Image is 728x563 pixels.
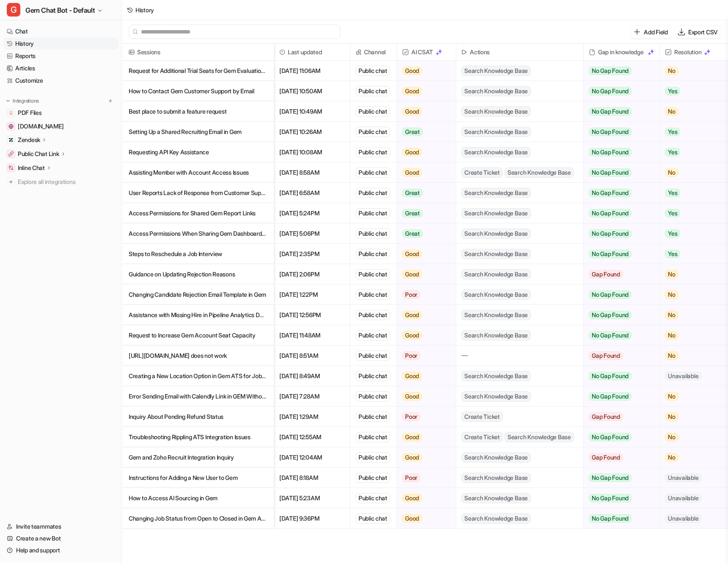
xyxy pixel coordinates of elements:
[402,148,422,156] span: Good
[356,229,390,239] div: Public chat
[402,290,420,299] span: Poor
[589,311,631,319] span: No Gap Found
[3,176,118,188] a: Explore all integrations
[278,468,347,488] span: [DATE] 8:18AM
[665,209,680,217] span: Yes
[461,432,503,442] span: Create Ticket
[589,67,631,75] span: No Gap Found
[402,107,422,116] span: Good
[461,269,531,279] span: Search Knowledge Base
[397,122,451,142] button: Great
[461,452,531,463] span: Search Knowledge Base
[278,122,347,142] span: [DATE] 10:26AM
[18,122,63,131] span: [DOMAIN_NAME]
[461,330,531,340] span: Search Knowledge Base
[584,407,653,427] button: Gap Found
[356,432,390,442] div: Public chat
[397,244,451,264] button: Good
[18,164,45,172] p: Inline Chat
[25,4,95,16] span: Gem Chat Bot - Default
[129,468,267,488] p: Instructions for Adding a New User to Gem
[356,290,390,300] div: Public chat
[356,351,390,361] div: Public chat
[584,101,653,122] button: No Gap Found
[18,150,59,158] p: Public Chat Link
[589,474,631,482] span: No Gap Found
[278,264,347,284] span: [DATE] 2:06PM
[397,468,451,488] button: Poor
[356,412,390,422] div: Public chat
[584,162,653,183] button: No Gap Found
[278,142,347,162] span: [DATE] 10:08AM
[584,61,653,81] button: No Gap Found
[665,474,701,482] span: Unavailable
[13,98,39,104] p: Integrations
[584,183,653,203] button: No Gap Found
[129,366,267,386] p: Creating a New Location Option in Gem ATS for Job Postings
[356,513,390,524] div: Public chat
[356,249,390,259] div: Public chat
[278,508,347,529] span: [DATE] 9:36PM
[3,97,41,105] button: Integrations
[8,165,14,170] img: Inline Chat
[278,223,347,244] span: [DATE] 5:06PM
[584,447,653,468] button: Gap Found
[278,203,347,223] span: [DATE] 5:24PM
[356,493,390,503] div: Public chat
[129,346,267,366] p: [URL][DOMAIN_NAME] does not work
[665,351,678,360] span: No
[688,28,718,36] p: Export CSV
[3,25,118,37] a: Chat
[589,107,631,116] span: No Gap Found
[18,175,115,189] span: Explore all integrations
[278,346,347,366] span: [DATE] 8:51AM
[665,67,678,75] span: No
[397,183,451,203] button: Great
[356,188,390,198] div: Public chat
[461,473,531,483] span: Search Knowledge Base
[461,412,503,422] span: Create Ticket
[665,270,678,279] span: No
[354,44,393,61] span: Channel
[402,433,422,441] span: Good
[665,311,678,319] span: No
[665,148,680,156] span: Yes
[589,453,623,462] span: Gap Found
[129,142,267,162] p: Requesting API Key Assistance
[3,75,118,86] a: Customize
[584,244,653,264] button: No Gap Found
[461,229,531,239] span: Search Knowledge Base
[3,544,118,556] a: Help and support
[397,325,451,346] button: Good
[397,203,451,223] button: Great
[397,101,451,122] button: Good
[402,229,423,238] span: Great
[505,432,574,442] span: Search Knowledge Base
[278,386,347,407] span: [DATE] 7:28AM
[584,223,653,244] button: No Gap Found
[402,351,420,360] span: Poor
[18,109,41,117] span: PDF Files
[129,101,267,122] p: Best place to submit a feature request
[589,87,631,95] span: No Gap Found
[665,494,701,502] span: Unavailable
[665,514,701,523] span: Unavailable
[129,223,267,244] p: Access Permissions When Sharing Gem Dashboard Links
[665,168,678,177] span: No
[278,488,347,508] span: [DATE] 5:23AM
[402,331,422,340] span: Good
[7,178,15,186] img: explore all integrations
[589,433,631,441] span: No Gap Found
[397,366,451,386] button: Good
[356,473,390,483] div: Public chat
[397,508,451,529] button: Good
[397,142,451,162] button: Good
[402,168,422,177] span: Good
[461,310,531,320] span: Search Knowledge Base
[129,325,267,346] p: Request to Increase Gem Account Seat Capacity
[584,305,653,325] button: No Gap Found
[397,223,451,244] button: Great
[129,447,267,468] p: Gem and Zoho Recruit Integration Inquiry
[461,167,503,178] span: Create Ticket
[665,433,678,441] span: No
